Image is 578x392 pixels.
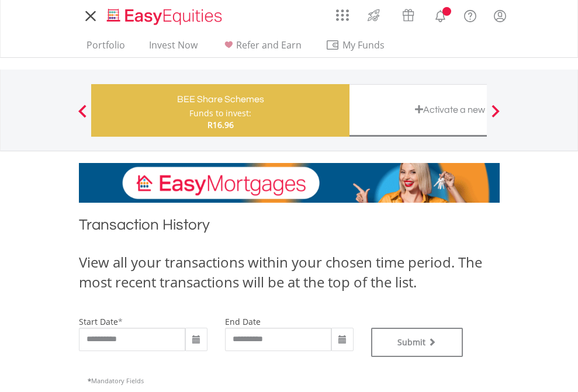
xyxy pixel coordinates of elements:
[79,252,500,293] div: View all your transactions within your chosen time period. The most recent transactions will be a...
[71,110,94,122] button: Previous
[371,328,463,357] button: Submit
[102,3,227,26] a: Home page
[79,316,118,327] label: start date
[217,39,306,57] a: Refer and Earn
[82,39,130,57] a: Portfolio
[328,3,357,22] a: AppsGrid
[485,3,515,29] a: My Profile
[79,163,500,203] img: EasyMortage Promotion Banner
[105,7,227,26] img: EasyEquities_Logo.png
[88,376,144,385] span: Mandatory Fields
[79,214,500,241] h1: Transaction History
[225,316,261,327] label: end date
[236,39,302,51] span: Refer and Earn
[399,6,418,25] img: vouchers-v2.svg
[425,3,455,26] a: Notifications
[364,6,383,25] img: thrive-v2.svg
[189,107,251,119] div: Funds to invest:
[391,3,425,25] a: Vouchers
[484,110,507,122] button: Next
[144,39,202,57] a: Invest Now
[326,37,402,53] span: My Funds
[98,91,342,107] div: BEE Share Schemes
[336,9,349,22] img: grid-menu-icon.svg
[207,119,234,130] span: R16.96
[455,3,485,26] a: FAQ's and Support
